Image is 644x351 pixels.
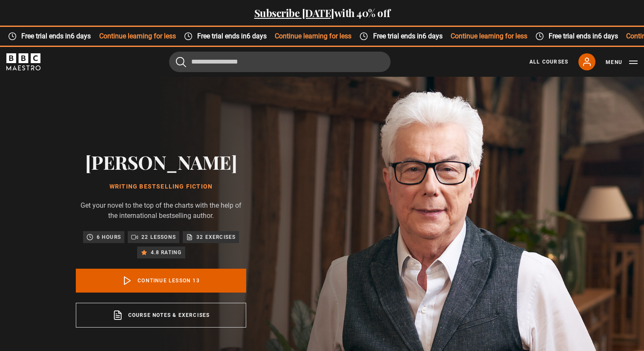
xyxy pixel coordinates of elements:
[76,183,246,190] h1: Writing Bestselling Fiction
[368,31,450,41] span: Free trial ends in
[196,233,236,241] p: 32 exercises
[176,56,186,67] button: Submit the search query
[71,32,91,40] time: 6 days
[543,31,626,41] span: Free trial ends in
[97,233,121,241] p: 6 hours
[141,233,176,241] p: 22 lessons
[76,151,246,173] h2: [PERSON_NAME]
[175,31,351,41] div: Continue learning for less
[529,58,568,66] a: All Courses
[606,58,638,67] button: Toggle navigation
[76,200,246,221] p: Get your novel to the top of the charts with the help of the international bestselling author.
[254,6,334,20] a: Subscribe [DATE]
[422,32,442,40] time: 6 days
[246,32,266,40] time: 6 days
[17,31,99,41] span: Free trial ends in
[351,31,527,41] div: Continue learning for less
[192,31,274,41] span: Free trial ends in
[169,52,391,72] input: Search
[76,269,246,293] a: Continue lesson 13
[6,53,40,70] svg: BBC Maestro
[598,32,618,40] time: 6 days
[76,303,246,328] a: Course notes & exercises
[151,248,182,257] p: 4.8 rating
